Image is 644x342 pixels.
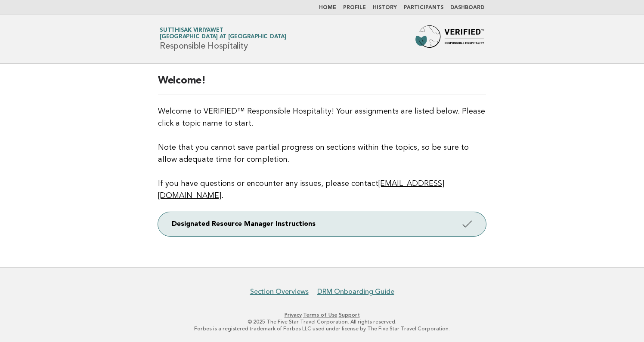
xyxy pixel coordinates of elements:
[160,28,286,50] h1: Responsible Hospitality
[160,34,286,40] span: [GEOGRAPHIC_DATA] at [GEOGRAPHIC_DATA]
[343,5,366,10] a: Profile
[158,74,486,95] h2: Welcome!
[158,212,486,236] a: Designated Resource Manager Instructions
[317,287,394,296] a: DRM Onboarding Guide
[450,5,484,10] a: Dashboard
[303,312,337,318] a: Terms of Use
[319,5,336,10] a: Home
[158,105,486,202] p: Welcome to VERIFIED™ Responsible Hospitality! Your assignments are listed below. Please click a t...
[373,5,397,10] a: History
[404,5,443,10] a: Participants
[339,312,360,318] a: Support
[250,287,309,296] a: Section Overviews
[285,312,302,318] a: Privacy
[59,311,585,318] p: · ·
[415,25,484,53] img: Forbes Travel Guide
[160,28,286,40] a: Sutthisak Viriyawet[GEOGRAPHIC_DATA] at [GEOGRAPHIC_DATA]
[59,318,585,325] p: © 2025 The Five Star Travel Corporation. All rights reserved.
[59,325,585,332] p: Forbes is a registered trademark of Forbes LLC used under license by The Five Star Travel Corpora...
